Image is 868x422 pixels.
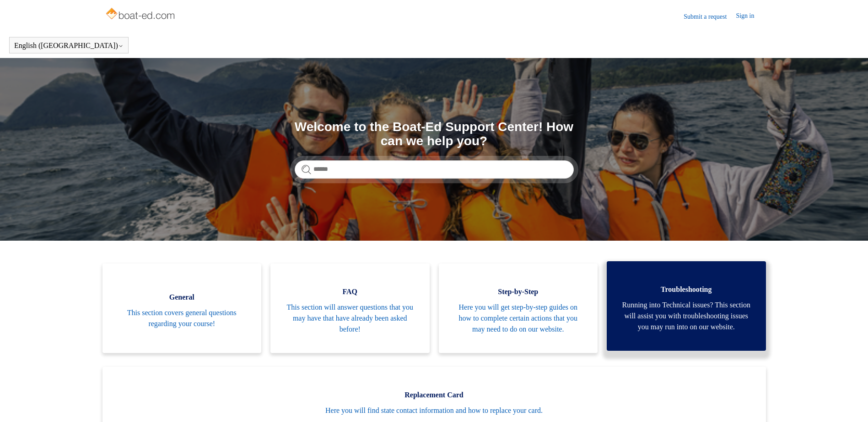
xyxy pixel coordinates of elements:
[607,261,766,351] a: Troubleshooting Running into Technical issues? This section will assist you with troubleshooting ...
[295,160,574,179] input: Search
[295,120,574,148] h1: Welcome to the Boat-Ed Support Center! How can we help you?
[284,286,416,297] span: FAQ
[116,390,752,401] span: Replacement Card
[284,302,416,335] span: This section will answer questions that you may have that have already been asked before!
[14,42,124,50] button: English ([GEOGRAPHIC_DATA])
[620,300,752,332] span: Running into Technical issues? This section will assist you with troubleshooting issues you may r...
[270,264,430,353] a: FAQ This section will answer questions that you may have that have already been asked before!
[116,292,248,303] span: General
[620,284,752,295] span: Troubleshooting
[102,264,262,353] a: General This section covers general questions regarding your course!
[453,286,584,297] span: Step-by-Step
[116,405,752,416] span: Here you will find state contact information and how to replace your card.
[105,5,178,24] img: Boat-Ed Help Center home page
[684,12,736,21] a: Submit a request
[453,302,584,335] span: Here you will get step-by-step guides on how to complete certain actions that you may need to do ...
[736,11,763,22] a: Sign in
[439,264,598,353] a: Step-by-Step Here you will get step-by-step guides on how to complete certain actions that you ma...
[116,307,248,329] span: This section covers general questions regarding your course!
